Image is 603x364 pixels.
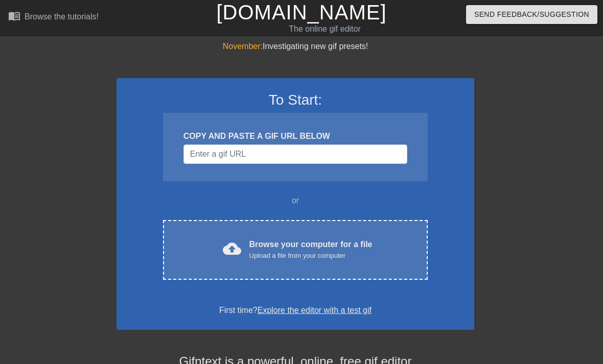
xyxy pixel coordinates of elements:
[8,10,99,26] a: Browse the tutorials!
[25,12,99,21] div: Browse the tutorials!
[216,1,386,23] a: [DOMAIN_NAME]
[258,306,372,314] a: Explore the editor with a test gif
[249,238,373,261] div: Browse your computer for a file
[223,239,241,258] span: cloud_upload
[466,5,597,24] button: Send Feedback/Suggestion
[474,8,589,21] span: Send Feedback/Suggestion
[143,195,448,207] div: or
[130,304,461,317] div: First time?
[117,40,474,53] div: Investigating new gif presets!
[183,144,407,164] input: Username
[206,23,443,35] div: The online gif editor
[223,42,263,51] span: November:
[130,91,461,109] h3: To Start:
[249,251,373,261] div: Upload a file from your computer
[183,130,407,142] div: COPY AND PASTE A GIF URL BELOW
[8,10,20,22] span: menu_book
